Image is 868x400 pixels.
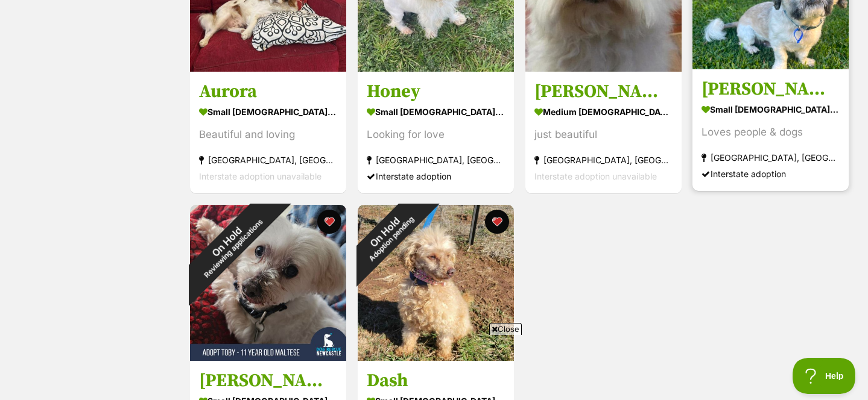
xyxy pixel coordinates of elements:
div: Interstate adoption [702,166,840,182]
div: just beautiful [534,127,673,143]
div: [GEOGRAPHIC_DATA], [GEOGRAPHIC_DATA] [534,152,673,168]
div: medium [DEMOGRAPHIC_DATA] Dog [534,103,673,120]
h3: [PERSON_NAME] - [DEMOGRAPHIC_DATA] Maltese [199,370,337,393]
h3: [PERSON_NAME] [534,80,673,103]
a: [PERSON_NAME] medium [DEMOGRAPHIC_DATA] Dog just beautiful [GEOGRAPHIC_DATA], [GEOGRAPHIC_DATA] I... [525,71,682,193]
a: [PERSON_NAME] - [DEMOGRAPHIC_DATA] Maltese X Shih Tzu small [DEMOGRAPHIC_DATA] Dog Loves people &... [692,69,849,191]
a: On HoldReviewing applications [190,351,346,363]
a: Aurora small [DEMOGRAPHIC_DATA] Dog Beautiful and loving [GEOGRAPHIC_DATA], [GEOGRAPHIC_DATA] Int... [190,71,346,193]
div: [GEOGRAPHIC_DATA], [GEOGRAPHIC_DATA] [367,152,505,168]
div: small [DEMOGRAPHIC_DATA] Dog [702,101,840,118]
a: Honey small [DEMOGRAPHIC_DATA] Dog Looking for love [GEOGRAPHIC_DATA], [GEOGRAPHIC_DATA] Intersta... [358,71,514,193]
h3: [PERSON_NAME] - [DEMOGRAPHIC_DATA] Maltese X Shih Tzu [702,78,840,101]
div: On Hold [335,183,440,288]
div: small [DEMOGRAPHIC_DATA] Dog [367,103,505,120]
div: [GEOGRAPHIC_DATA], [GEOGRAPHIC_DATA] [199,152,337,168]
div: On Hold [163,178,297,311]
h3: Honey [367,80,505,103]
img: Dash [358,205,514,361]
iframe: Advertisement [215,340,654,394]
span: Reviewing applications [203,217,265,280]
span: Adoption pending [367,215,416,263]
div: [GEOGRAPHIC_DATA], [GEOGRAPHIC_DATA] [702,149,840,166]
div: small [DEMOGRAPHIC_DATA] Dog [199,103,337,120]
span: Interstate adoption unavailable [534,171,657,181]
div: Loves people & dogs [702,124,840,140]
button: favourite [317,210,341,234]
h3: Aurora [199,80,337,103]
div: Looking for love [367,127,505,143]
span: Interstate adoption unavailable [199,171,322,181]
div: Interstate adoption [367,168,505,184]
span: Close [489,323,522,335]
iframe: Help Scout Beacon - Open [793,358,856,394]
div: Beautiful and loving [199,127,337,143]
button: favourite [485,210,509,234]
